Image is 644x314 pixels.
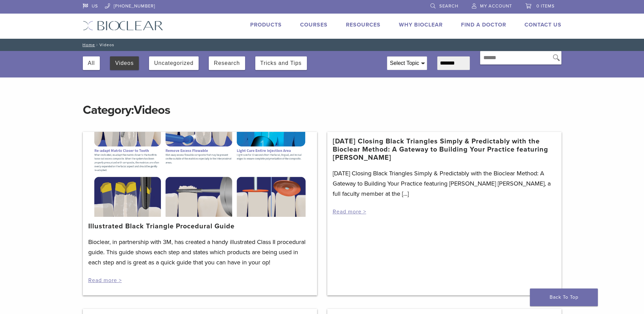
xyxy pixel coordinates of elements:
[88,222,235,230] a: Illustrated Black Triangle Procedural Guide
[333,137,556,162] a: [DATE] Closing Black Triangles Simply & Predictably with the Bioclear Method: A Gateway to Buildi...
[439,3,458,9] span: Search
[525,21,562,28] a: Contact Us
[399,21,443,28] a: Why Bioclear
[260,56,302,70] button: Tricks and Tips
[95,43,99,47] span: /
[461,21,506,28] a: Find A Doctor
[88,277,122,284] a: Read more >
[333,168,556,199] p: [DATE] Closing Black Triangles Simply & Predictably with the Bioclear Method: A Gateway to Buildi...
[78,39,567,51] nav: Videos
[480,3,512,9] span: My Account
[214,56,240,70] button: Research
[387,57,427,70] div: Select Topic
[154,56,194,70] button: Uncategorized
[80,42,95,47] a: Home
[530,289,598,306] a: Back To Top
[333,208,366,215] a: Read more >
[134,103,170,117] span: Videos
[115,56,134,70] button: Videos
[346,21,381,28] a: Resources
[88,237,312,267] p: Bioclear, in partnership with 3M, has created a handy illustrated Class II procedural guide. This...
[250,21,282,28] a: Products
[300,21,328,28] a: Courses
[88,56,95,70] button: All
[536,3,555,9] span: 0 items
[83,88,562,118] h1: Category:
[83,21,163,31] img: Bioclear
